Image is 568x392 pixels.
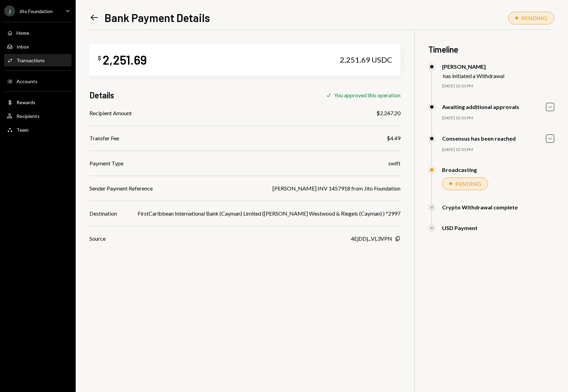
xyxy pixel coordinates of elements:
[4,75,72,87] a: Accounts
[387,134,400,142] div: $4.49
[17,30,29,36] div: Home
[4,96,72,108] a: Rewards
[17,44,29,50] div: Inbox
[388,159,400,167] div: swift
[89,209,117,218] div: Destination
[4,6,15,17] div: J
[17,57,45,63] div: Transactions
[89,89,114,101] h3: Details
[17,78,37,84] div: Accounts
[17,127,29,133] div: Team
[442,135,516,142] div: Consensus has been reached
[4,40,72,53] a: Inbox
[4,123,72,136] a: Team
[17,99,35,105] div: Rewards
[4,26,72,39] a: Home
[442,204,518,210] div: Crypto Withdrawal complete
[522,15,547,21] div: PENDING
[456,181,481,187] div: PENDING
[89,134,119,142] div: Transfer Fee
[89,235,106,243] div: Source
[334,92,400,98] div: You approved this operation
[138,209,400,218] div: FirstCaribbean International Bank (Cayman) Limited ([PERSON_NAME] Westwood & Riegels (Cayman) ) *...
[89,109,132,117] div: Recipient Amount
[4,54,72,66] a: Transactions
[4,110,72,122] a: Recipients
[17,113,40,119] div: Recipients
[442,104,519,110] div: Awaiting additional approvals
[105,11,210,24] h1: Bank Payment Details
[442,147,555,153] div: [DATE] 12:01 PM
[272,184,400,193] div: [PERSON_NAME] INV 1457918 from Jito Foundation
[98,55,101,62] div: $
[442,225,478,231] div: USD Payment
[376,109,400,117] div: $2,247.20
[340,55,392,65] div: 2,251.69 USDC
[89,159,124,167] div: Payment Type
[442,115,555,121] div: [DATE] 12:01 PM
[89,184,153,193] div: Sender Payment Reference
[428,44,555,55] h3: Timeline
[442,166,477,173] div: Broadcasting
[103,52,147,67] div: 2,251.69
[442,63,504,70] div: [PERSON_NAME]
[351,235,392,243] div: 4EjDDj...VL3VPN
[443,73,504,79] div: has initiated a Withdrawal
[19,8,53,14] div: Jito Foundation
[442,83,555,89] div: [DATE] 12:01 PM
